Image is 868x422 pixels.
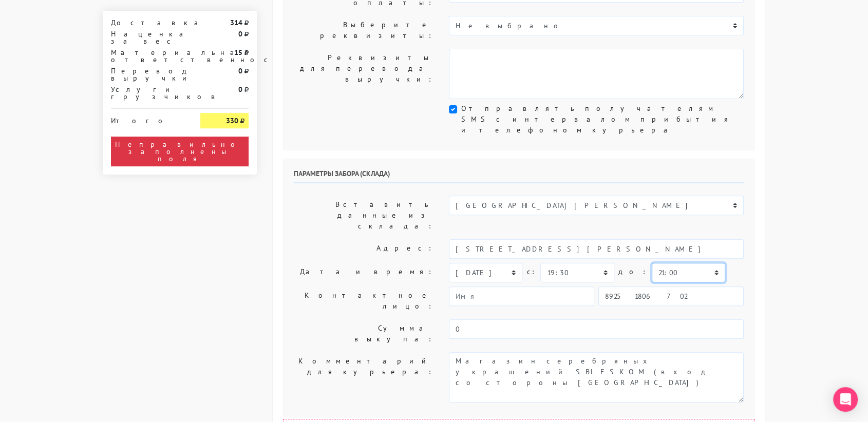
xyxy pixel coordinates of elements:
[618,263,648,281] label: до:
[238,29,242,39] strong: 0
[526,263,536,281] label: c:
[286,16,441,45] label: Выберите реквизиты:
[286,196,441,235] label: Вставить данные из склада:
[286,352,441,402] label: Комментарий для курьера:
[111,113,185,124] div: Итого
[111,137,249,166] div: Неправильно заполнены поля
[226,116,238,125] strong: 330
[286,319,441,348] label: Сумма выкупа:
[286,286,441,315] label: Контактное лицо:
[238,85,242,94] strong: 0
[103,30,193,45] div: Наценка за вес
[449,286,594,306] input: Имя
[103,67,193,82] div: Перевод выручки
[833,387,858,412] div: Open Intercom Messenger
[286,263,441,282] label: Дата и время:
[294,169,744,183] h6: Параметры забора (склада)
[238,66,242,75] strong: 0
[103,49,193,63] div: Материальная ответственность
[461,103,744,136] label: Отправлять получателям SMS с интервалом прибытия и телефоном курьера
[286,239,441,259] label: Адрес:
[598,286,744,306] input: Телефон
[230,18,242,27] strong: 314
[286,49,441,99] label: Реквизиты для перевода выручки:
[103,19,193,26] div: Доставка
[103,86,193,100] div: Услуги грузчиков
[234,48,242,57] strong: 15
